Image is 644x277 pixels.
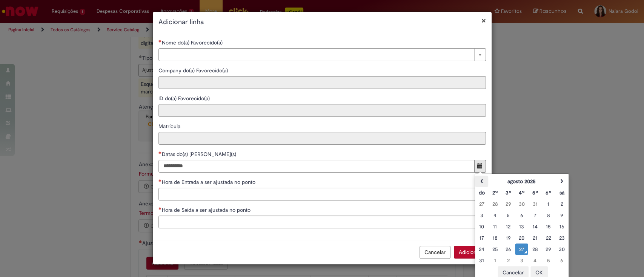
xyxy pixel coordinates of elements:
[162,179,257,185] span: Hora de Entrada a ser ajustada no ponto
[158,188,486,200] input: Hora de Entrada a ser ajustada no ponto
[504,257,513,264] div: 02 September 2025 Tuesday
[158,216,486,228] input: Hora de Saída a ser ajustada no ponto
[158,123,182,130] span: Somente leitura - Matrícula
[477,200,486,208] div: 27 July 2025 Sunday
[162,151,238,158] span: Datas do(s) [PERSON_NAME](s)
[557,257,566,264] div: 06 September 2025 Saturday
[475,187,488,198] th: Domingo
[544,245,553,253] div: 29 August 2025 Friday
[557,245,566,253] div: 30 August 2025 Saturday
[477,223,486,230] div: 10 August 2025 Sunday
[477,257,486,264] div: 31 August 2025 Sunday
[490,245,500,253] div: 25 August 2025 Monday
[158,207,162,210] span: Necessários
[477,234,486,242] div: 17 August 2025 Sunday
[420,246,450,259] button: Cancelar
[158,160,475,173] input: Datas do(s) Ajuste(s)
[530,257,539,264] div: 04 September 2025 Thursday
[490,200,500,208] div: 28 July 2025 Monday
[530,234,539,242] div: 21 August 2025 Thursday
[454,246,486,259] button: Adicionar
[544,234,553,242] div: 22 August 2025 Friday
[504,234,513,242] div: 19 August 2025 Tuesday
[158,17,486,27] h2: Adicionar linha
[158,48,486,61] a: Limpar campo Nome do(a) Favorecido(a)
[158,179,162,182] span: Necessários
[162,207,252,213] span: Hora de Saída a ser ajustada no ponto
[481,17,486,24] button: Fechar modal
[530,211,539,219] div: 07 August 2025 Thursday
[504,200,513,208] div: 29 July 2025 Tuesday
[488,187,501,198] th: Segunda-feira
[515,187,528,198] th: Quarta-feira
[158,40,162,43] span: Necessários
[557,223,566,230] div: 16 August 2025 Saturday
[544,200,553,208] div: 01 August 2025 Friday
[477,211,486,219] div: 03 August 2025 Sunday
[544,257,553,264] div: 05 September 2025 Friday
[528,187,541,198] th: Quinta-feira
[544,211,553,219] div: 08 August 2025 Friday
[474,160,486,173] button: Mostrar calendário para Datas do(s) Ajuste(s)
[557,234,566,242] div: 23 August 2025 Saturday
[517,211,526,219] div: 06 August 2025 Wednesday
[517,200,526,208] div: 30 July 2025 Wednesday
[517,245,526,253] div: O seletor de data foi aberto.27 August 2025 Wednesday
[502,187,515,198] th: Terça-feira
[158,76,486,89] input: Company do(a) Favorecido(a)
[530,200,539,208] div: 31 July 2025 Thursday
[542,187,555,198] th: Sexta-feira
[490,234,500,242] div: 18 August 2025 Monday
[557,200,566,208] div: 02 August 2025 Saturday
[488,176,555,187] th: agosto 2025. Alternar mês
[490,257,500,264] div: 01 September 2025 Monday
[557,211,566,219] div: 09 August 2025 Saturday
[517,257,526,264] div: 03 September 2025 Wednesday
[555,187,568,198] th: Sábado
[158,132,486,145] input: Matrícula
[158,151,162,154] span: Necessários
[490,223,500,230] div: 11 August 2025 Monday
[544,223,553,230] div: 15 August 2025 Friday
[477,245,486,253] div: 24 August 2025 Sunday
[504,223,513,230] div: 12 August 2025 Tuesday
[517,234,526,242] div: 20 August 2025 Wednesday
[504,211,513,219] div: 05 August 2025 Tuesday
[162,39,224,46] span: Necessários - Nome do(a) Favorecido(a)
[517,223,526,230] div: 13 August 2025 Wednesday
[475,176,488,187] th: Mês anterior
[158,104,486,117] input: ID do(a) Favorecido(a)
[530,245,539,253] div: 28 August 2025 Thursday
[490,211,500,219] div: 04 August 2025 Monday
[158,67,229,74] span: Somente leitura - Company do(a) Favorecido(a)
[530,223,539,230] div: 14 August 2025 Thursday
[504,245,513,253] div: 26 August 2025 Tuesday
[158,95,211,102] span: Somente leitura - ID do(a) Favorecido(a)
[555,176,568,187] th: Próximo mês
